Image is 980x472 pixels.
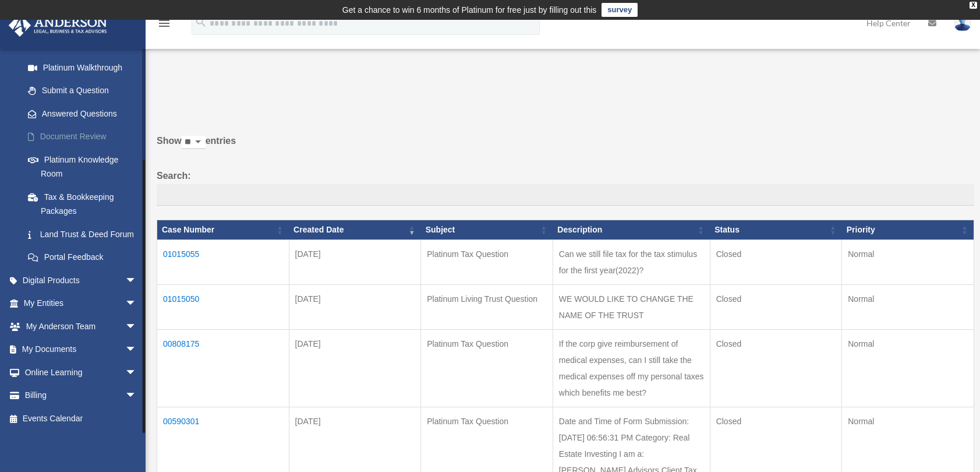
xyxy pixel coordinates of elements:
[289,330,421,407] td: [DATE]
[157,20,171,30] a: menu
[8,384,154,407] a: Billingarrow_drop_down
[157,184,974,206] input: Search:
[125,384,148,408] span: arrow_drop_down
[8,361,154,384] a: Online Learningarrow_drop_down
[157,330,289,407] td: 00808175
[16,56,154,79] a: Platinum Walkthrough
[553,330,710,407] td: If the corp give reimbursement of medical expenses, can I still take the medical expenses off my ...
[710,240,842,285] td: Closed
[553,285,710,330] td: WE WOULD LIKE TO CHANGE THE NAME OF THE TRUST
[842,330,974,407] td: Normal
[710,285,842,330] td: Closed
[5,14,111,37] img: Anderson Advisors Platinum Portal
[157,168,974,206] label: Search:
[157,240,289,285] td: 01015055
[421,285,553,330] td: Platinum Living Trust Question
[125,361,148,385] span: arrow_drop_down
[342,3,597,17] div: Get a chance to win 6 months of Platinum for free just by filling out this
[842,240,974,285] td: Normal
[8,315,154,338] a: My Anderson Teamarrow_drop_down
[157,16,171,30] i: menu
[421,220,553,240] th: Subject: activate to sort column ascending
[842,220,974,240] th: Priority: activate to sort column ascending
[710,220,842,240] th: Status: activate to sort column ascending
[954,15,971,31] img: User Pic
[16,185,154,223] a: Tax & Bookkeeping Packages
[710,330,842,407] td: Closed
[421,330,553,407] td: Platinum Tax Question
[553,220,710,240] th: Description: activate to sort column ascending
[16,223,154,246] a: Land Trust & Deed Forum
[182,136,206,149] select: Showentries
[16,102,148,125] a: Answered Questions
[16,79,154,103] a: Submit a Question
[289,285,421,330] td: [DATE]
[421,240,553,285] td: Platinum Tax Question
[157,220,289,240] th: Case Number: activate to sort column ascending
[125,269,148,293] span: arrow_drop_down
[602,3,638,17] a: survey
[16,246,154,269] a: Portal Feedback
[289,220,421,240] th: Created Date: activate to sort column ascending
[8,269,154,292] a: Digital Productsarrow_drop_down
[194,16,207,29] i: search
[125,338,148,362] span: arrow_drop_down
[125,315,148,339] span: arrow_drop_down
[553,240,710,285] td: Can we still file tax for the tax stimulus for the first year(2022)?
[125,292,148,316] span: arrow_drop_down
[289,240,421,285] td: [DATE]
[157,133,974,161] label: Show entries
[8,292,154,315] a: My Entitiesarrow_drop_down
[8,338,154,361] a: My Documentsarrow_drop_down
[157,285,289,330] td: 01015050
[970,2,977,9] div: close
[8,407,154,430] a: Events Calendar
[16,148,154,185] a: Platinum Knowledge Room
[16,125,154,149] a: Document Review
[842,285,974,330] td: Normal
